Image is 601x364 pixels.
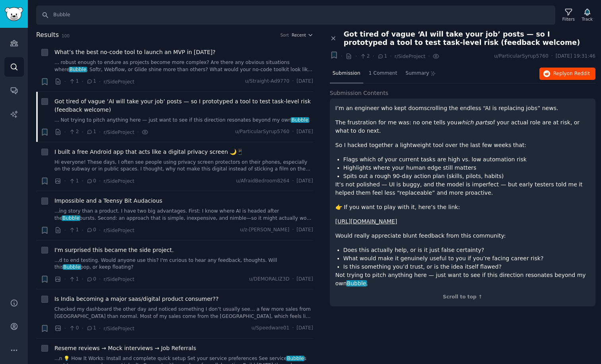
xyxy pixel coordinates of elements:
a: ... robust enough to endure as projects become more complex? Are there any obvious situations whe... [54,59,313,73]
span: 0 [86,276,96,283]
button: Replyon Reddit [539,68,595,80]
span: 1 [69,227,79,234]
span: [DATE] [297,276,313,283]
img: GummySearch logo [5,7,23,21]
a: Got tired of vague ‘AI will take your job’ posts — so I prototyped a tool to test task-level risk... [54,97,313,114]
span: Bubble [69,67,87,72]
span: · [372,52,374,60]
span: Bubble [62,215,80,221]
span: · [428,52,430,60]
div: Sort [280,32,289,38]
li: What would make it genuinely useful to you if you’re facing career risk? [343,254,590,263]
span: u/Speedware01 [251,325,289,332]
span: · [64,226,66,234]
div: Track [582,16,593,22]
span: 1 [86,128,96,136]
span: Bubble [63,264,81,270]
span: · [99,275,101,283]
a: Is India becoming a major saas/digital product consumer?? [54,295,219,303]
p: The frustration for me was: no one tells you of your actual role are at risk, or what to do next. [335,118,590,135]
span: Recent [292,32,306,38]
span: · [64,77,66,86]
button: Track [579,7,595,23]
span: Got tired of vague ‘AI will take your job’ posts — so I prototyped a tool to test task-level risk... [344,30,596,47]
span: Submission Contents [330,89,389,97]
a: What’s the best no-code tool to launch an MVP in [DATE]? [54,48,215,56]
span: · [137,128,139,136]
div: Scroll to top ↑ [335,294,590,301]
li: Is this something you’d trust, or is the idea itself flawed? [343,263,590,271]
a: I'm surprised this became the side project. [54,246,174,254]
span: 1 [69,178,79,185]
span: 1 [69,276,79,283]
span: 1 [86,325,96,332]
span: u/Straight-Ad9770 [245,78,289,85]
span: [DATE] [297,178,313,185]
span: [DATE] [297,78,313,85]
span: · [99,226,101,234]
span: · [99,177,101,185]
span: Bubble [291,117,309,123]
a: I built a free Android app that acts like a digital privacy screen 🌙📱 [54,148,243,156]
a: Checked my dashboard the other day and noticed something I don’t usually see… a few more sales fr... [54,306,313,320]
span: [DATE] 19:31:46 [556,53,595,60]
a: [URL][DOMAIN_NAME] [335,218,397,225]
span: · [292,276,294,283]
span: · [292,325,294,332]
span: · [64,275,66,283]
span: r/SideProject [103,277,134,282]
p: It’s not polished — UI is buggy, and the model is imperfect — but early testers told me it helped... [335,180,590,197]
a: Reseme reviews → Mock interviews → Job Referrals [54,344,196,352]
span: · [81,77,83,86]
span: Summary [405,70,429,77]
span: 100 [62,33,70,38]
a: ... Not trying to pitch anything here — just want to see if this direction resonates beyond my ow... [54,117,313,124]
p: I’m an engineer who kept doomscrolling the endless “AI is replacing jobs” news. [335,104,590,112]
p: Would really appreciate blunt feedback from this community: [335,232,590,240]
span: Reply [553,70,590,77]
span: · [81,226,83,234]
p: Not trying to pitch anything here — just want to see if this direction resonates beyond my own . [335,271,590,288]
span: · [341,52,343,60]
em: which parts [458,119,490,126]
span: [DATE] [297,128,313,136]
a: Impossible and a Teensy Bit Audacious [54,197,162,205]
span: 1 [69,78,79,85]
span: · [355,52,357,60]
span: 2 [69,128,79,136]
span: · [64,128,66,136]
span: Bubble [286,356,304,361]
span: r/SideProject [103,326,134,331]
span: 1 [377,53,387,60]
span: · [292,178,294,185]
li: Highlights where your human edge still matters [343,164,590,172]
span: · [81,275,83,283]
span: · [64,324,66,333]
li: Does this actually help, or is it just false certainty? [343,246,590,254]
span: 0 [86,227,96,234]
span: r/SideProject [103,228,134,233]
span: · [99,324,101,333]
span: Submission [333,70,361,77]
span: r/SideProject [103,79,134,85]
span: 1 Comment [369,70,397,77]
li: Spits out a rough 90-day action plan (skills, pilots, habits) [343,172,590,180]
span: · [99,128,101,136]
span: · [292,128,294,136]
span: · [292,227,294,234]
li: Flags which of your current tasks are high vs. low automation risk [343,155,590,164]
p: 👉 If you want to play with it, here’s the link: [335,203,590,211]
span: · [99,77,101,86]
span: · [551,53,553,60]
span: · [64,177,66,185]
span: 2 [360,53,370,60]
span: · [81,177,83,185]
button: Recent [292,32,313,38]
